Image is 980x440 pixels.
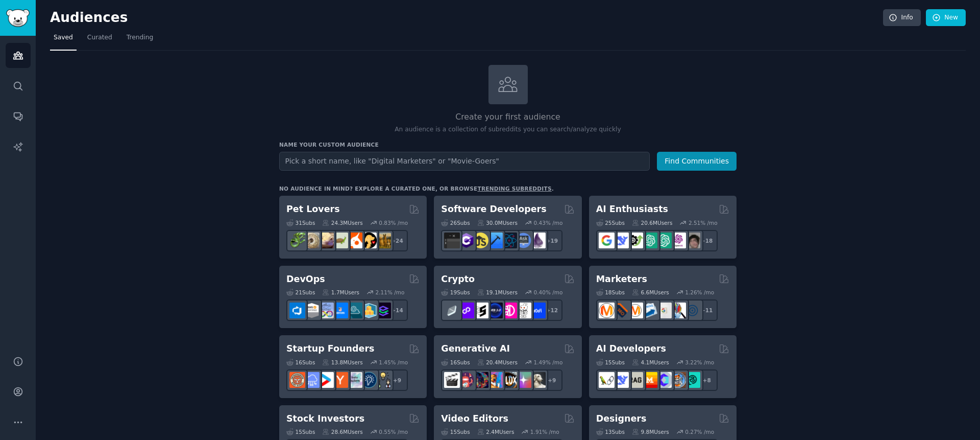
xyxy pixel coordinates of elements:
[599,303,615,318] img: content_marketing
[642,303,657,318] img: Emailmarketing
[123,30,157,51] a: Trending
[596,219,625,226] div: 25 Sub s
[685,359,714,366] div: 3.22 % /mo
[347,303,362,318] img: platformengineering
[304,233,320,248] img: ballpython
[516,303,531,318] img: CryptoNews
[289,372,305,388] img: EntrepreneurRideAlong
[656,303,672,318] img: googleads
[318,303,334,318] img: Docker_DevOps
[286,342,374,355] h2: Startup Founders
[441,219,470,226] div: 26 Sub s
[458,372,474,388] img: dalle2
[322,359,362,366] div: 13.8M Users
[883,9,921,27] a: Info
[530,372,546,388] img: DreamBooth
[318,372,334,388] img: startup
[685,289,714,296] div: 1.26 % /mo
[332,372,348,388] img: ycombinator
[375,233,391,248] img: dogbreed
[458,233,474,248] img: csharp
[332,233,348,248] img: turtle
[289,233,305,248] img: herpetology
[530,303,546,318] img: defi_
[50,10,883,26] h2: Audiences
[304,372,320,388] img: SaaS
[87,33,112,42] span: Curated
[596,359,625,366] div: 15 Sub s
[596,428,625,435] div: 13 Sub s
[332,303,348,318] img: DevOpsLinks
[473,372,488,388] img: deepdream
[696,369,718,391] div: + 8
[487,233,503,248] img: iOSProgramming
[127,33,153,42] span: Trending
[379,219,408,226] div: 0.83 % /mo
[379,359,408,366] div: 1.45 % /mo
[441,342,510,355] h2: Generative AI
[632,359,669,366] div: 4.1M Users
[656,372,672,388] img: OpenSourceAI
[441,289,470,296] div: 19 Sub s
[477,428,514,435] div: 2.4M Users
[530,428,559,435] div: 1.91 % /mo
[696,230,718,251] div: + 18
[444,303,460,318] img: ethfinance
[541,299,562,321] div: + 12
[304,303,320,318] img: AWS_Certified_Experts
[670,303,686,318] img: MarketingResearch
[627,303,643,318] img: AskMarketing
[642,372,657,388] img: MistralAI
[596,412,647,425] h2: Designers
[599,372,615,388] img: LangChain
[684,303,700,318] img: OnlineMarketing
[286,273,325,286] h2: DevOps
[477,359,518,366] div: 20.4M Users
[596,203,668,216] h2: AI Enthusiasts
[375,303,391,318] img: PlatformEngineers
[596,289,625,296] div: 18 Sub s
[286,412,364,425] h2: Stock Investors
[6,9,30,27] img: GummySearch logo
[642,233,657,248] img: chatgpt_promptDesign
[441,273,475,286] h2: Crypto
[286,219,315,226] div: 31 Sub s
[613,372,629,388] img: DeepSeek
[926,9,966,27] a: New
[279,152,650,171] input: Pick a short name, like "Digital Marketers" or "Movie-Goers"
[530,233,546,248] img: elixir
[670,372,686,388] img: llmops
[627,372,643,388] img: Rag
[534,359,563,366] div: 1.49 % /mo
[347,233,362,248] img: cockatiel
[279,185,554,192] div: No audience in mind? Explore a curated one, or browse .
[685,428,714,435] div: 0.27 % /mo
[516,233,531,248] img: AskComputerScience
[286,428,315,435] div: 15 Sub s
[596,273,647,286] h2: Marketers
[386,299,408,321] div: + 14
[441,203,546,216] h2: Software Developers
[322,219,362,226] div: 24.3M Users
[696,299,718,321] div: + 11
[361,233,377,248] img: PetAdvice
[279,125,737,134] p: An audience is a collection of subreddits you can search/analyze quickly
[441,359,470,366] div: 16 Sub s
[596,342,666,355] h2: AI Developers
[477,289,518,296] div: 19.1M Users
[501,372,517,388] img: FluxAI
[534,219,563,226] div: 0.43 % /mo
[386,369,408,391] div: + 9
[632,289,669,296] div: 6.6M Users
[684,233,700,248] img: ArtificalIntelligence
[322,428,362,435] div: 28.6M Users
[670,233,686,248] img: OpenAIDev
[376,289,405,296] div: 2.11 % /mo
[487,303,503,318] img: web3
[473,233,488,248] img: learnjavascript
[441,412,508,425] h2: Video Editors
[322,289,359,296] div: 1.7M Users
[50,30,77,51] a: Saved
[379,428,408,435] div: 0.55 % /mo
[501,233,517,248] img: reactnative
